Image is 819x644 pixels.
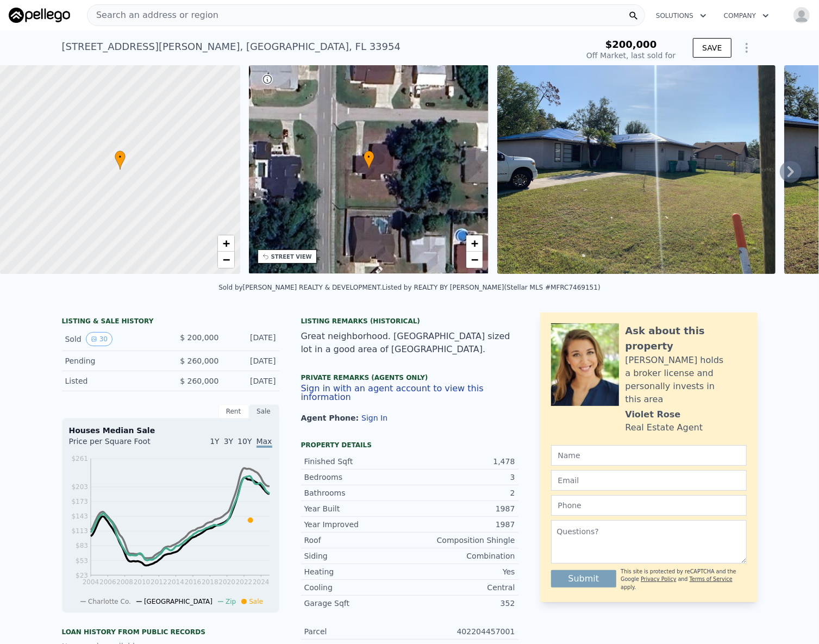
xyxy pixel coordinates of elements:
div: [DATE] [228,332,276,346]
div: Combination [410,551,515,561]
span: 3Y [224,437,233,446]
div: Year Improved [304,519,410,530]
div: Price per Square Foot [69,436,171,453]
tspan: 2014 [167,578,184,586]
button: Sign in with an agent account to view this information [301,384,518,402]
span: $ 260,000 [180,357,218,365]
tspan: 2016 [184,578,201,586]
div: Garage Sqft [304,598,410,609]
div: Sale [249,404,279,418]
button: Submit [551,570,617,587]
tspan: 2010 [133,578,150,586]
input: Email [551,470,747,491]
div: LISTING & SALE HISTORY [62,317,279,328]
div: Violet Rose [626,408,681,421]
a: Zoom in [466,235,483,252]
div: Loan history from public records [62,628,279,636]
a: Terms of Service [690,576,733,582]
input: Phone [551,495,747,516]
span: − [471,253,478,266]
div: Parcel [304,626,410,637]
img: Sale: 17823621 Parcel: 32344801 [497,65,776,274]
div: Pending [65,355,162,366]
span: + [471,236,478,250]
div: [STREET_ADDRESS][PERSON_NAME] , [GEOGRAPHIC_DATA] , FL 33954 [62,39,401,54]
tspan: $261 [71,455,88,462]
div: Listing Remarks (Historical) [301,317,518,326]
div: Rent [218,404,249,418]
div: Property details [301,441,518,449]
div: Off Market, last sold for [586,50,676,61]
button: SAVE [693,38,731,58]
div: Great neighborhood. [GEOGRAPHIC_DATA] sized lot in a good area of [GEOGRAPHIC_DATA]. [301,330,518,356]
div: • [364,151,374,170]
img: avatar [793,7,810,24]
div: 352 [410,598,515,609]
span: + [222,236,229,250]
tspan: 2020 [218,578,235,586]
button: Company [715,6,778,26]
div: Bedrooms [304,472,410,483]
button: Sign In [361,414,387,422]
span: • [115,152,126,162]
div: Heating [304,566,410,577]
span: • [364,152,374,162]
span: $ 200,000 [180,333,218,342]
div: Year Built [304,503,410,514]
div: Finished Sqft [304,456,410,467]
div: Real Estate Agent [626,421,703,434]
span: $200,000 [605,39,657,50]
span: − [222,253,229,266]
tspan: 2024 [253,578,270,586]
tspan: $23 [76,572,88,579]
span: $ 260,000 [180,377,218,385]
span: Max [257,437,272,448]
div: 1,478 [410,456,515,467]
button: Solutions [647,6,715,26]
div: • [115,151,126,170]
tspan: $53 [76,557,88,565]
tspan: 2012 [151,578,167,586]
span: Zip [226,598,236,605]
div: STREET VIEW [271,253,312,261]
span: Sale [249,598,263,605]
tspan: $203 [71,484,88,491]
div: [DATE] [228,355,276,366]
a: Zoom out [218,252,234,268]
div: Composition Shingle [410,535,515,546]
span: 1Y [210,437,219,446]
a: Zoom in [218,235,234,252]
a: Zoom out [466,252,483,268]
div: 1987 [410,519,515,530]
div: Roof [304,535,410,546]
div: Houses Median Sale [69,425,272,436]
div: Sold by [PERSON_NAME] REALTY & DEVELOPMENT . [218,284,382,291]
tspan: 2004 [82,578,99,586]
span: 10Y [237,437,252,446]
input: Name [551,445,747,466]
div: 3 [410,472,515,483]
div: Cooling [304,582,410,593]
tspan: 2006 [99,578,116,586]
span: Charlotte Co. [88,598,131,605]
div: Yes [410,566,515,577]
tspan: 2018 [202,578,218,586]
div: Central [410,582,515,593]
div: Sold [65,332,162,346]
div: [PERSON_NAME] holds a broker license and personally invests in this area [626,354,747,406]
button: Show Options [736,37,758,59]
div: Bathrooms [304,487,410,498]
div: Private Remarks (Agents Only) [301,373,518,384]
tspan: $143 [71,513,88,521]
span: [GEOGRAPHIC_DATA] [144,598,212,605]
div: [DATE] [228,376,276,386]
span: Agent Phone: [301,414,362,422]
button: View historical data [86,332,112,346]
div: Ask about this property [626,323,747,354]
tspan: $83 [76,542,88,550]
span: Search an address or region [87,9,218,22]
tspan: 2022 [235,578,252,586]
div: Listed [65,376,162,386]
div: Listed by REALTY BY [PERSON_NAME] (Stellar MLS #MFRC7469151) [382,284,601,291]
div: 1987 [410,503,515,514]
